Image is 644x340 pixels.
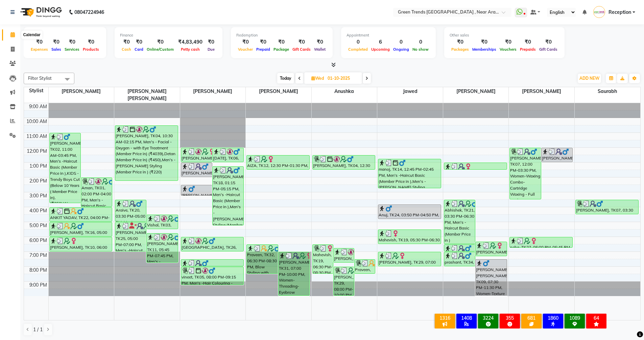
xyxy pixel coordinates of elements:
[120,32,217,38] div: Finance
[479,315,497,321] div: 3224
[411,38,430,46] div: 0
[578,74,601,83] button: ADD NEW
[542,148,572,162] div: [PERSON_NAME], TK07, 12:00 PM-01:00 PM, Women- Waxing -Full Arms (Member Price in)
[247,245,278,273] div: Praveen, TK32, 06:30 PM-08:30 PM, Blow Styling with Shampoo & Conditioning - Short/Medium ( Membe...
[291,47,312,52] span: Gift Cards
[50,208,112,221] div: ANKIT YADAV, TK22, 04:00 PM-05:00 PM, Men's -[PERSON_NAME] Styling (Member Price in ) (₹220)
[538,38,559,46] div: ₹0
[347,32,430,38] div: Appointment
[544,315,562,321] div: 1860
[28,282,48,289] div: 9:00 PM
[115,126,178,180] div: [PERSON_NAME], TK04, 10:30 AM-02:15 PM, Men's - Facial - Oxygen - with Eye Treatment (Member Pric...
[29,32,101,38] div: Total
[476,242,506,256] div: [PERSON_NAME], TK28, 06:20 PM-07:20 PM, Women-Haircuts-Advanced Cut with in-curls / Out-Curls Blo...
[255,38,272,46] div: ₹0
[450,32,559,38] div: Other sales
[575,87,640,96] span: Saurabh
[593,6,605,18] img: Reception
[444,252,475,266] div: prashant, TK34, 07:00 PM-08:00 PM, Men's -Shave (Price in )
[236,47,255,52] span: Voucher
[277,73,294,83] span: Today
[28,192,48,199] div: 3:00 PM
[50,38,63,46] div: ₹0
[120,38,133,46] div: ₹0
[28,163,48,170] div: 1:00 PM
[443,87,509,96] span: [PERSON_NAME]
[25,148,48,155] div: 12:00 PM
[391,38,411,46] div: 0
[29,38,50,46] div: ₹0
[391,47,411,52] span: Ongoing
[255,47,272,52] span: Prepaid
[50,237,112,251] div: [PERSON_NAME], TK10, 06:00 PM-07:00 PM, Men's -Haircut Basic (Member Price in ) (₹250)
[175,38,205,46] div: ₹4,83,490
[120,47,133,52] span: Cash
[444,200,475,244] div: Abhishek, TK21, 03:30 PM-06:30 PM, Men's -Haircut Basic (Member Price in ) (₹250),Men's -[PERSON_...
[145,38,175,46] div: ₹0
[246,87,311,96] span: [PERSON_NAME]
[28,177,48,185] div: 2:00 PM
[450,38,471,46] div: ₹0
[369,47,391,52] span: Upcoming
[28,103,48,110] div: 9:00 AM
[378,230,441,244] div: Mahevish, TK19, 05:30 PM-06:30 PM, Women-Haircuts-Advanced Cut with in-curls / Out-Curls Blow dry...
[272,38,291,46] div: ₹0
[181,260,244,266] div: Sandeep, TK33, 07:30 PM-08:00 PM, KIDS -Trendy Boys Cut (Below 10 Years (Price in).
[74,3,104,22] b: 08047224946
[17,3,64,22] img: logo
[518,47,538,52] span: Prepaids
[334,248,354,262] div: [PERSON_NAME], TK30, 06:45 PM-07:45 PM, Women-Threading-Eyebrow (Member Price in)
[236,32,327,38] div: Redemption
[145,47,175,52] span: Online/Custom
[133,38,145,46] div: ₹0
[206,47,216,52] span: Due
[576,200,638,214] div: [PERSON_NAME], TK07, 03:30 PM-04:30 PM, Men's -Mint-O-Kool Pedicure (Member Price in) (₹789)
[213,148,243,162] div: [DATE], TK06, 12:00 PM-01:00 PM, Men's -Haircut Basic (Member Price in )
[33,326,43,333] span: 1 / 1
[50,222,112,236] div: [PERSON_NAME], TK16, 05:00 PM-06:00 PM, Men's -Haircut Basic (Member Price in )
[181,267,244,285] div: vineet, TK05, 08:00 PM-09:15 PM, Men's -Hair Colouring - [MEDICAL_DATA] Free (Member Price in),De...
[179,47,201,52] span: Petty cash
[279,252,309,295] div: [PERSON_NAME], TK31, 07:00 PM-10:00 PM, Women-Threading-Eyebrow (Member Price in) (₹50),Women-Thr...
[291,38,312,46] div: ₹0
[476,260,506,296] div: [PERSON_NAME] [PERSON_NAME], TK09, 07:30 PM-11:30 PM, Women-Texture Change Treatments-Natural Str...
[49,87,114,96] span: [PERSON_NAME]
[24,87,48,94] div: Stylist
[28,75,52,81] span: Filter Stylist
[609,9,631,16] span: Reception
[247,155,309,169] div: AIZA, TK12, 12:30 PM-01:30 PM, Women-Haircuts-Basic Cut with blast dry (member price in) (₹380)
[355,260,375,273] div: Praveen, TK32, 07:30 PM-08:30 PM, Women-Threading-Eyebrow (Member Price in) (₹50)
[347,38,369,46] div: 0
[28,237,48,244] div: 6:00 PM
[378,252,441,266] div: [PERSON_NAME], TK29, 07:00 PM-08:00 PM, Men's -Haircut Basic (Member Price in )
[180,87,246,96] span: [PERSON_NAME]
[115,222,146,251] div: [PERSON_NAME], TK25, 05:00 PM-07:00 PM, Men's -Haircut Basic (Member Price in ) (₹250),Men's -Sha...
[133,47,145,52] span: Card
[518,38,538,46] div: ₹0
[81,178,112,207] div: Aman, TK01, 02:00 PM-04:00 PM, Men's -Haircut Basic (Member Price in ),Men's -[PERSON_NAME] Styli...
[326,73,359,83] input: 2025-10-01
[147,234,177,262] div: [PERSON_NAME], TK11, 05:45 PM-07:45 PM, Men's -[PERSON_NAME] Styling (Member Price in ) (₹220),Me...
[510,148,541,199] div: [PERSON_NAME], TK07, 12:00 PM-03:30 PM, Women-Waxing Combo-Cartridge Waxing - Full Back + [MEDICA...
[436,315,454,321] div: 1316
[81,38,101,46] div: ₹0
[181,148,212,162] div: [PERSON_NAME], TK13, 12:00 PM-01:00 PM, Men's -Shave (Member Price in )
[444,163,507,169] div: [PERSON_NAME], TK15, 01:00 PM-01:30 PM, KIDS -Trendy Boys Cut (Below 10 Years ( Member Price in)....
[25,133,48,140] div: 11:00 AM
[347,47,369,52] span: Completed
[181,237,244,251] div: [GEOGRAPHIC_DATA], TK26, 06:00 PM-07:00 PM, Men's -Shave (Member Price in )
[411,47,430,52] span: No show
[28,222,48,229] div: 5:00 PM
[312,87,377,96] span: Anushka
[181,163,212,177] div: [PERSON_NAME], TK07, 01:00 PM-02:00 PM, Men's -Haircut Basic (Member Price in )
[115,200,146,221] div: Araive, TK20, 03:30 PM-05:00 PM, Men's -Haircut Basic (Price in ) (₹300),Men's -Shave (Price in )...
[114,87,180,103] span: [PERSON_NAME] [PERSON_NAME]
[471,38,498,46] div: ₹0
[28,267,48,274] div: 8:00 PM
[213,167,243,225] div: [PERSON_NAME], TK18, 01:15 PM-05:15 PM, Men's -Haircut Basic (Member Price in ),Men's -[PERSON_NA...
[523,315,540,321] div: 681
[312,38,327,46] div: ₹0
[147,215,177,229] div: Vishal, TK03, 04:30 PM-05:30 PM, Men's -[PERSON_NAME] Styling (Member Price in ) (₹220)
[63,38,81,46] div: ₹0
[450,47,471,52] span: Packages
